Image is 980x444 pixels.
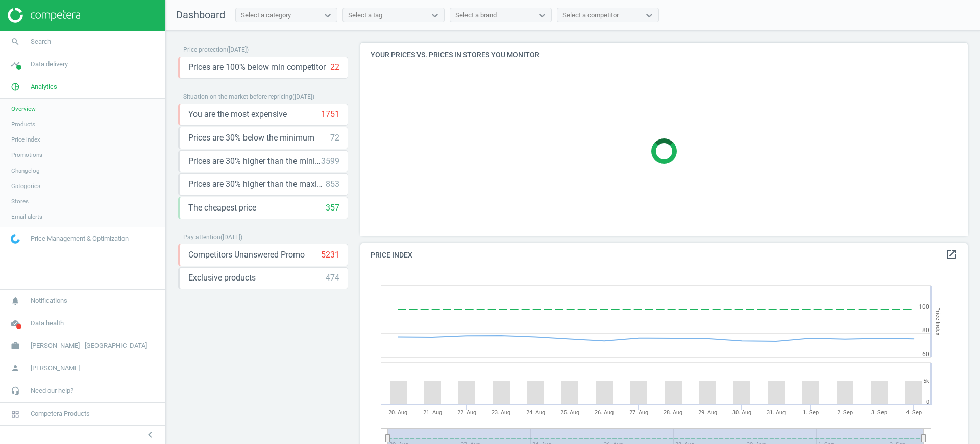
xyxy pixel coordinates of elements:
img: wGWNvw8QSZomAAAAABJRU5ErkJggg== [11,234,20,244]
span: ( [DATE] ) [220,233,242,241]
i: chevron_left [144,429,156,441]
div: 853 [326,179,339,190]
span: Data delivery [31,60,68,69]
tspan: 2. Sep [837,409,853,416]
span: Situation on the market before repricing [183,93,292,100]
tspan: Price Index [935,308,941,336]
span: You are the most expensive [188,109,287,120]
tspan: 20. Aug [388,409,407,416]
tspan: 22. Aug [457,409,476,416]
i: timeline [6,55,25,74]
text: 0 [926,399,929,405]
tspan: 1. Sep [803,409,819,416]
span: Price protection [183,46,227,53]
span: Price index [11,135,40,144]
tspan: 25. Aug [560,409,579,416]
img: ajHJNr6hYgQAAAAASUVORK5CYII= [8,8,80,23]
text: 80 [922,326,929,334]
div: 3599 [321,156,339,167]
span: [PERSON_NAME] - [GEOGRAPHIC_DATA] [31,341,147,350]
tspan: 30. Aug [732,409,751,416]
span: Data health [31,319,64,328]
div: 22 [330,62,339,73]
div: 5231 [321,249,339,261]
span: ( [DATE] ) [227,46,249,53]
div: Select a brand [455,11,497,20]
span: Promotions [11,151,42,159]
tspan: 24. Aug [526,409,545,416]
span: Stores [11,197,29,205]
i: pie_chart_outlined [6,77,25,97]
span: Overview [11,105,36,113]
span: Email alerts [11,213,42,221]
tspan: 21. Aug [423,409,442,416]
span: The cheapest price [188,202,256,214]
span: Prices are 30% higher than the maximal [188,179,326,190]
span: Analytics [31,82,57,91]
tspan: 3. Sep [871,409,887,416]
i: search [6,32,25,52]
span: Price Management & Optimization [31,234,129,243]
span: Pay attention [183,233,220,241]
span: Exclusive products [188,272,256,284]
div: Select a tag [348,11,382,20]
span: Need our help? [31,386,73,395]
span: Products [11,120,35,128]
span: Prices are 30% below the minimum [188,132,314,144]
i: person [6,359,25,378]
span: Competitors Unanswered Promo [188,249,305,261]
h4: Price Index [360,243,968,267]
tspan: 28. Aug [664,409,682,416]
text: 60 [922,350,929,358]
span: Search [31,37,51,46]
tspan: 23. Aug [492,409,510,416]
div: Select a competitor [562,11,619,20]
text: 5k [923,378,929,384]
span: ( [DATE] ) [292,93,314,100]
div: 1751 [321,109,339,120]
span: Notifications [31,296,67,306]
button: chevron_left [137,428,163,441]
div: 474 [326,272,339,284]
i: notifications [6,291,25,311]
span: Categories [11,182,40,190]
tspan: 29. Aug [698,409,717,416]
text: 100 [919,303,929,310]
i: headset_mic [6,381,25,401]
span: Dashboard [176,9,225,21]
tspan: 26. Aug [595,409,614,416]
tspan: 4. Sep [906,409,922,416]
span: [PERSON_NAME] [31,364,80,373]
tspan: 27. Aug [629,409,648,416]
a: open_in_new [945,248,958,262]
span: Competera Products [31,409,90,418]
i: work [6,336,25,356]
div: Select a category [241,11,291,20]
span: Prices are 30% higher than the minimum [188,156,321,167]
div: 357 [326,202,339,214]
span: Changelog [11,167,40,175]
div: 72 [330,132,339,144]
i: open_in_new [945,248,958,261]
i: cloud_done [6,314,25,333]
span: Prices are 100% below min competitor [188,62,326,73]
tspan: 31. Aug [767,409,786,416]
h4: Your prices vs. prices in stores you monitor [360,43,968,67]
